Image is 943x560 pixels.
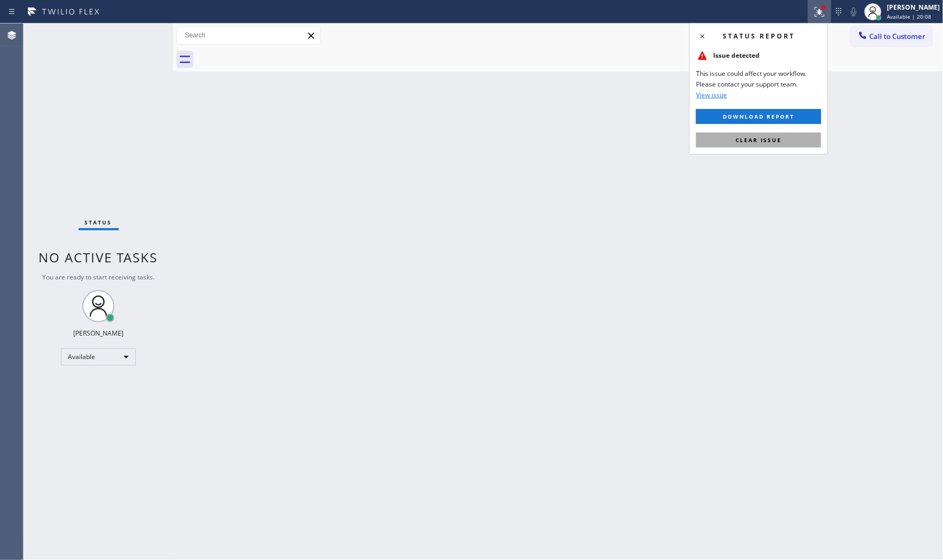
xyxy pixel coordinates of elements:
[39,248,158,266] span: No active tasks
[177,27,320,44] input: Search
[851,26,932,46] button: Call to Customer
[42,273,154,282] span: You are ready to start receiving tasks.
[61,348,136,365] div: Available
[887,13,931,20] span: Available | 20:08
[73,329,123,338] div: [PERSON_NAME]
[887,3,940,12] div: [PERSON_NAME]
[846,4,861,19] button: Mute
[85,219,112,226] span: Status
[869,32,925,41] span: Call to Customer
